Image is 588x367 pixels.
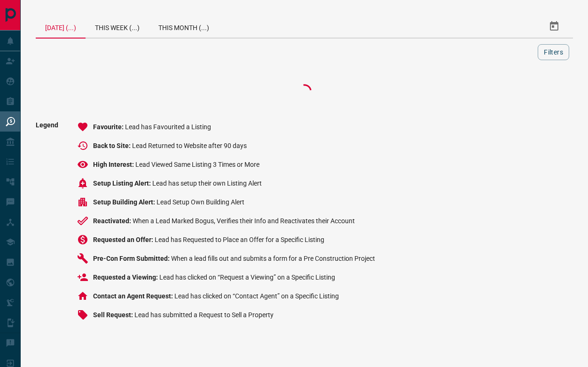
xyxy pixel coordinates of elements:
span: Requested a Viewing [93,273,159,281]
span: When a Lead Marked Bogus, Verifies their Info and Reactivates their Account [133,217,355,225]
span: Contact an Agent Request [93,292,174,300]
span: Back to Site [93,142,132,149]
div: [DATE] (...) [36,15,86,39]
span: When a lead fills out and submits a form for a Pre Construction Project [171,255,375,262]
button: Select Date Range [543,15,565,38]
span: Lead has clicked on “Request a Viewing” on a Specific Listing [159,273,335,281]
span: Lead has Requested to Place an Offer for a Specific Listing [155,236,324,243]
span: Lead Setup Own Building Alert [157,198,244,206]
span: Legend [36,121,58,328]
div: Loading [258,82,352,101]
span: Lead has setup their own Listing Alert [152,180,262,187]
span: Requested an Offer [93,236,155,243]
button: Filters [538,44,569,60]
span: Setup Building Alert [93,198,157,206]
span: Favourite [93,123,125,131]
span: Sell Request [93,311,134,319]
span: High Interest [93,161,135,168]
span: Lead Viewed Same Listing 3 Times or More [135,161,259,168]
span: Setup Listing Alert [93,180,152,187]
span: Lead Returned to Website after 90 days [132,142,247,149]
span: Lead has submitted a Request to Sell a Property [134,311,274,319]
span: Reactivated [93,217,133,225]
span: Lead has Favourited a Listing [125,123,211,131]
span: Pre-Con Form Submitted [93,255,171,262]
div: This Month (...) [149,15,219,38]
div: This Week (...) [86,15,149,38]
span: Lead has clicked on “Contact Agent” on a Specific Listing [174,292,339,300]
